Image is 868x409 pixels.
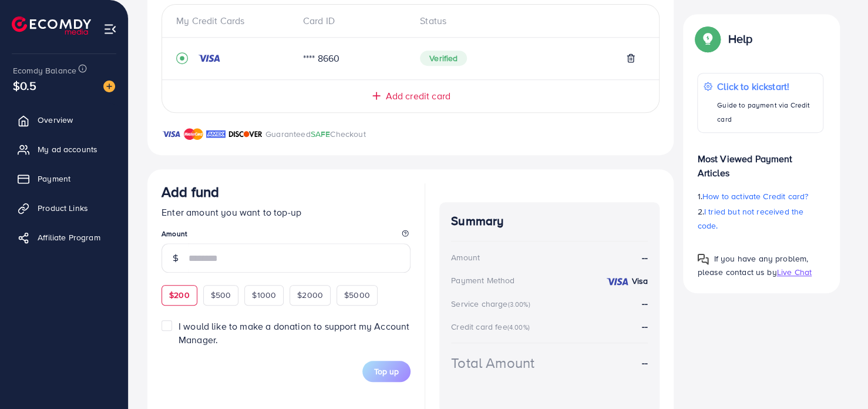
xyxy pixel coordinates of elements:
[265,127,366,141] p: Guaranteed Checkout
[717,98,817,126] p: Guide to payment via Credit card
[451,252,480,263] div: Amount
[411,14,645,28] div: Status
[451,353,534,373] div: Total Amount
[294,14,411,28] div: Card ID
[9,226,119,249] a: Affiliate Program
[697,253,808,278] span: If you have any problem, please contact us by
[176,52,188,64] svg: record circle
[642,356,648,370] strong: --
[362,361,411,382] button: Top up
[697,142,823,180] p: Most Viewed Payment Articles
[642,297,648,310] strong: --
[9,196,119,220] a: Product Links
[702,190,808,202] span: How to activate Credit card?
[507,323,530,332] small: (4.00%)
[311,128,331,140] span: SAFE
[697,253,709,265] img: Popup guide
[642,320,648,333] strong: --
[162,127,181,141] img: brand
[451,321,533,333] div: Credit card fee
[103,22,117,36] img: menu
[184,127,203,141] img: brand
[206,127,226,141] img: brand
[605,277,629,286] img: credit
[252,289,276,301] span: $1000
[38,232,100,243] span: Affiliate Program
[38,143,97,155] span: My ad accounts
[9,108,119,132] a: Overview
[420,51,467,66] span: Verified
[451,214,648,229] h4: Summary
[162,205,411,219] p: Enter amount you want to top-up
[38,173,70,185] span: Payment
[162,229,411,243] legend: Amount
[13,77,37,94] span: $0.5
[197,53,221,63] img: credit
[228,127,263,141] img: brand
[451,274,514,286] div: Payment Method
[818,356,859,400] iframe: Chat
[697,204,823,233] p: 2.
[385,89,450,103] span: Add credit card
[451,298,533,310] div: Service charge
[776,266,811,278] span: Live Chat
[38,202,88,214] span: Product Links
[297,289,323,301] span: $2000
[12,16,91,35] img: logo
[697,189,823,203] p: 1.
[717,79,817,93] p: Click to kickstart!
[344,289,370,301] span: $5000
[697,206,803,232] span: I tried but not received the code.
[103,81,115,92] img: image
[374,366,399,377] span: Top up
[38,114,73,126] span: Overview
[162,183,219,200] h3: Add fund
[728,32,752,46] p: Help
[179,320,409,346] span: I would like to make a donation to support my Account Manager.
[13,65,76,76] span: Ecomdy Balance
[176,14,294,28] div: My Credit Cards
[211,289,231,301] span: $500
[9,138,119,161] a: My ad accounts
[642,251,648,264] strong: --
[507,300,530,309] small: (3.00%)
[169,289,190,301] span: $200
[697,28,718,49] img: Popup guide
[632,275,648,287] strong: Visa
[9,167,119,190] a: Payment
